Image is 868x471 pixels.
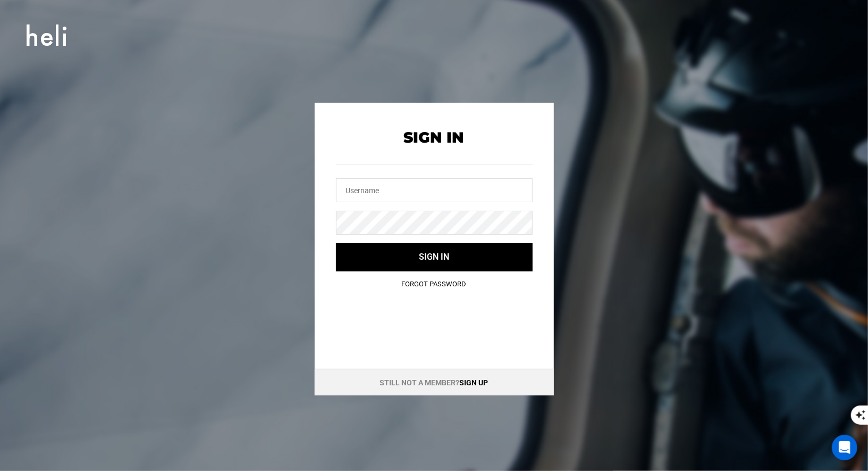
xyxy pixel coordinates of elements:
[402,280,467,288] a: Forgot Password
[336,178,533,202] input: Username
[460,378,488,387] a: Sign up
[315,369,554,395] div: Still not a member?
[832,435,857,460] div: Open Intercom Messenger
[336,129,533,146] h2: Sign In
[336,243,533,271] button: Sign in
